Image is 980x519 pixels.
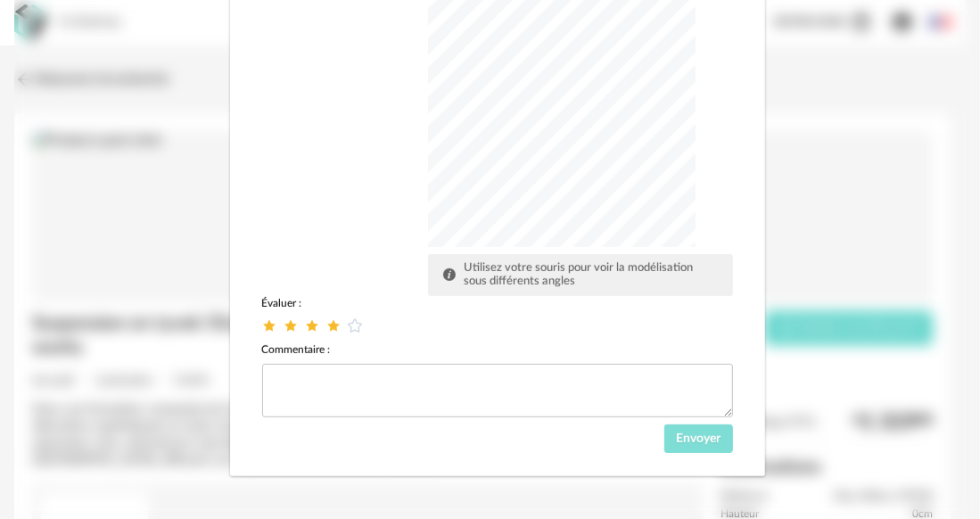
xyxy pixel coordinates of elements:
span: Utilisez votre souris pour voir la modélisation sous différents angles [464,262,693,288]
span: Envoyer [676,432,721,445]
div: Commentaire : [262,342,733,357]
div: Évaluer : [262,296,733,310]
button: Envoyer [664,424,733,453]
